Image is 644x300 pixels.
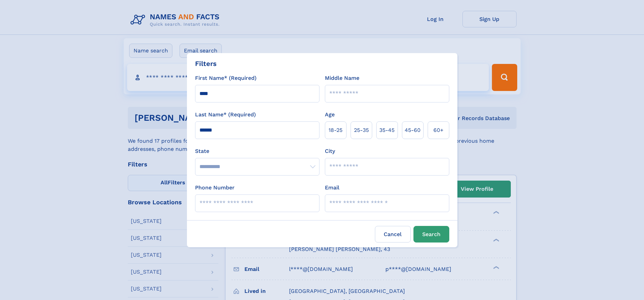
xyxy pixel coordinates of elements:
[195,184,235,192] label: Phone Number
[325,147,335,155] label: City
[195,74,257,82] label: First Name* (Required)
[379,126,395,134] span: 35‑45
[413,226,449,243] button: Search
[195,59,217,69] div: Filters
[433,126,444,134] span: 60+
[325,111,335,119] label: Age
[354,126,369,134] span: 25‑35
[329,126,342,134] span: 18‑25
[375,226,411,243] label: Cancel
[195,111,256,119] label: Last Name* (Required)
[405,126,421,134] span: 45‑60
[325,184,339,192] label: Email
[195,147,319,155] label: State
[325,74,359,82] label: Middle Name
